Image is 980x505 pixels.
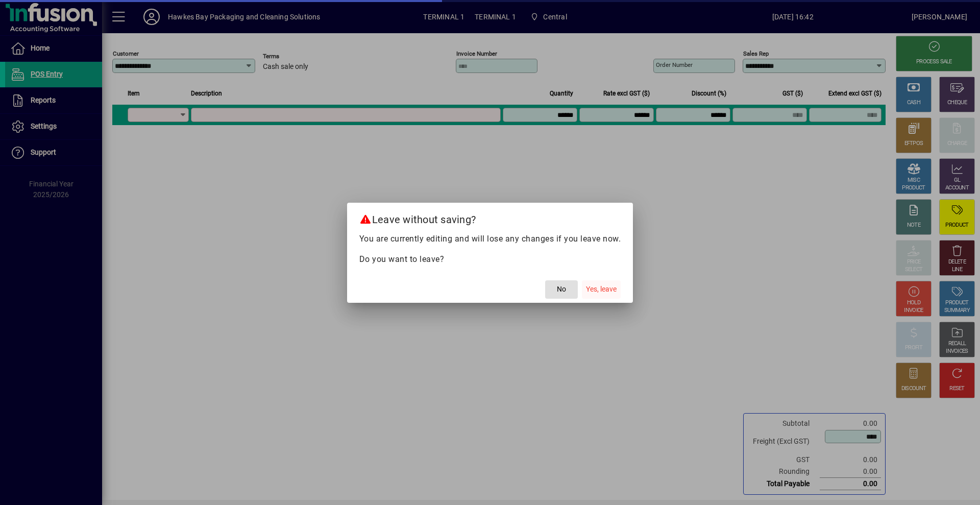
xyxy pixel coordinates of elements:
[557,284,566,295] span: No
[582,280,621,299] button: Yes, leave
[586,284,617,295] span: Yes, leave
[359,253,621,266] p: Do you want to leave?
[545,280,578,299] button: No
[359,233,621,245] p: You are currently editing and will lose any changes if you leave now.
[347,203,633,232] h2: Leave without saving?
